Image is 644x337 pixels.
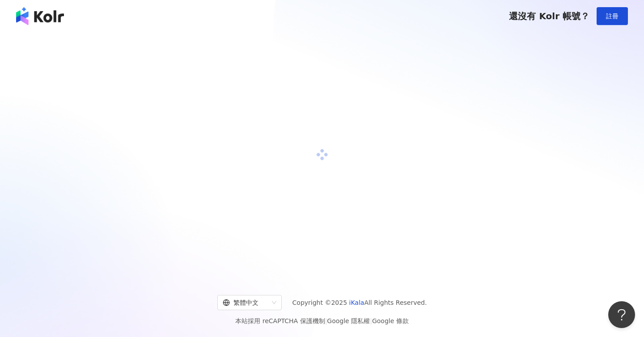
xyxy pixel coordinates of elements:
button: 註冊 [597,7,628,25]
span: | [325,317,327,324]
span: 還沒有 Kolr 帳號？ [509,11,589,21]
span: | [370,317,372,324]
a: Google 條款 [372,317,409,324]
a: Google 隱私權 [327,317,370,324]
span: Copyright © 2025 All Rights Reserved. [292,297,427,308]
span: 本站採用 reCAPTCHA 保護機制 [235,316,408,326]
span: 註冊 [606,13,619,20]
iframe: Help Scout Beacon - Open [608,301,635,328]
a: iKala [349,299,364,306]
img: logo [16,7,64,25]
div: 繁體中文 [223,295,268,310]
